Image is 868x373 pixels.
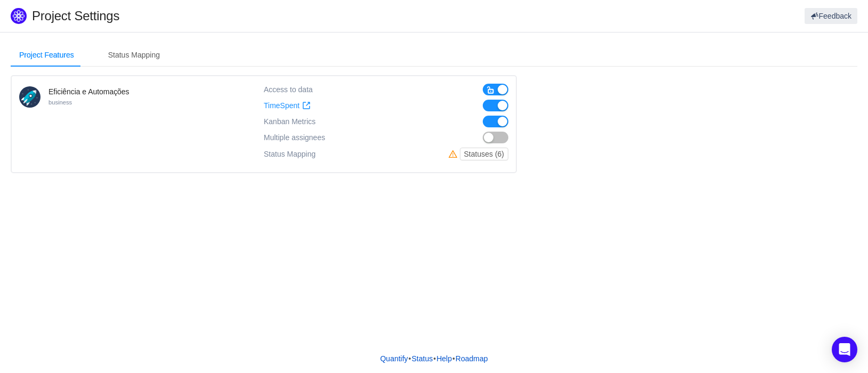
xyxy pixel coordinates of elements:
span: • [433,354,436,363]
div: Open Intercom Messenger [832,337,857,362]
img: Quantify [11,8,27,24]
a: Quantify [379,351,408,367]
div: Status Mapping [100,43,168,67]
div: Status Mapping [264,148,315,160]
span: Multiple assignees [264,133,325,142]
h1: Project Settings [32,8,520,24]
small: business [48,99,72,106]
a: TimeSpent [264,101,311,110]
div: Project Features [11,43,83,67]
button: Feedback [805,8,857,24]
button: Statuses (6) [460,148,508,160]
i: icon: warning [449,150,460,158]
a: Roadmap [455,351,489,367]
span: Kanban Metrics [264,117,315,126]
a: Help [436,351,452,367]
h4: Eficiência e Automações [48,86,129,97]
img: 10419 [19,86,40,108]
a: Status [411,351,434,367]
span: TimeSpent [264,101,299,110]
span: • [452,354,455,363]
div: Access to data [264,84,313,95]
span: • [409,354,411,363]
